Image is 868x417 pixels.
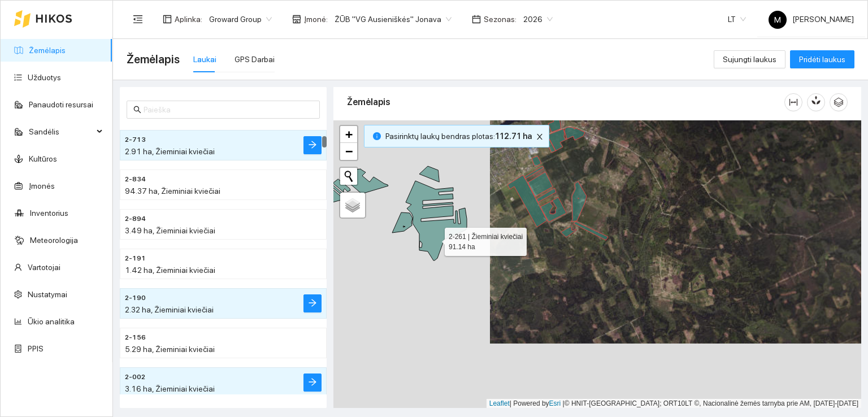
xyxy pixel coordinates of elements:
button: arrow-right [303,136,322,154]
span: Įmonė : [304,13,328,25]
a: Nustatymai [28,290,67,299]
span: 3.49 ha, Žieminiai kviečiai [125,226,215,235]
a: Kultūros [29,154,57,163]
span: 1.42 ha, Žieminiai kviečiai [125,266,215,275]
input: Paieška [144,103,313,116]
span: Sandėlis [29,120,93,143]
a: Meteorologija [30,236,78,245]
a: Zoom in [340,126,357,143]
span: M [774,11,781,29]
a: Įmonės [29,181,55,190]
span: 2-190 [125,293,146,303]
span: arrow-right [308,140,317,151]
span: info-circle [373,132,381,140]
span: Sujungti laukus [723,53,776,66]
a: PPIS [28,344,44,353]
span: − [345,144,353,158]
button: arrow-right [303,294,322,312]
span: arrow-right [308,298,317,309]
button: Pridėti laukus [790,50,854,68]
span: 2-002 [125,372,145,383]
a: Layers [340,193,365,218]
b: 112.71 ha [495,132,532,141]
span: arrow-right [308,377,317,388]
span: [PERSON_NAME] [769,15,854,24]
div: | Powered by © HNIT-[GEOGRAPHIC_DATA]; ORT10LT ©, Nacionalinė žemės tarnyba prie AM, [DATE]-[DATE] [487,399,861,409]
span: column-width [785,98,802,107]
span: 2-713 [125,134,146,145]
a: Ūkio analitika [28,317,75,326]
span: LT [728,11,746,28]
span: 2-834 [125,174,146,185]
span: 2-191 [125,253,146,264]
span: 2026 [523,11,553,28]
span: Groward Group [209,11,272,28]
div: Laukai [193,53,216,66]
div: GPS Darbai [235,53,275,66]
a: Inventorius [30,208,68,218]
span: 2.32 ha, Žieminiai kviečiai [125,305,214,314]
a: Panaudoti resursai [29,100,93,109]
span: | [563,399,565,407]
a: Zoom out [340,143,357,160]
a: Užduotys [28,73,61,82]
span: Pridėti laukus [799,53,845,66]
span: calendar [472,15,481,24]
span: 94.37 ha, Žieminiai kviečiai [125,186,220,196]
span: Sezonas : [484,13,517,25]
span: menu-fold [133,14,143,24]
span: 5.29 ha, Žieminiai kviečiai [125,345,215,354]
button: close [533,130,546,144]
span: 2-894 [125,214,146,224]
span: close [533,133,546,141]
span: Aplinka : [175,13,202,25]
div: Žemėlapis [347,86,784,118]
span: Pasirinktų laukų bendras plotas : [385,130,532,142]
button: menu-fold [127,8,149,31]
a: Leaflet [489,399,510,407]
button: column-width [784,93,802,111]
span: + [345,127,353,141]
button: arrow-right [303,373,322,392]
span: layout [163,15,172,24]
a: Vartotojai [28,263,60,272]
a: Esri [549,399,561,407]
span: search [133,106,141,114]
span: shop [292,15,301,24]
button: Initiate a new search [340,168,357,185]
span: 3.16 ha, Žieminiai kviečiai [125,384,215,393]
span: 2.91 ha, Žieminiai kviečiai [125,147,215,156]
span: ŽŪB "VG Ausieniškės" Jonava [335,11,452,28]
a: Sujungti laukus [714,55,785,64]
a: Pridėti laukus [790,55,854,64]
span: Žemėlapis [127,50,180,68]
span: 2-156 [125,332,146,343]
button: Sujungti laukus [714,50,785,68]
a: Žemėlapis [29,46,66,55]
